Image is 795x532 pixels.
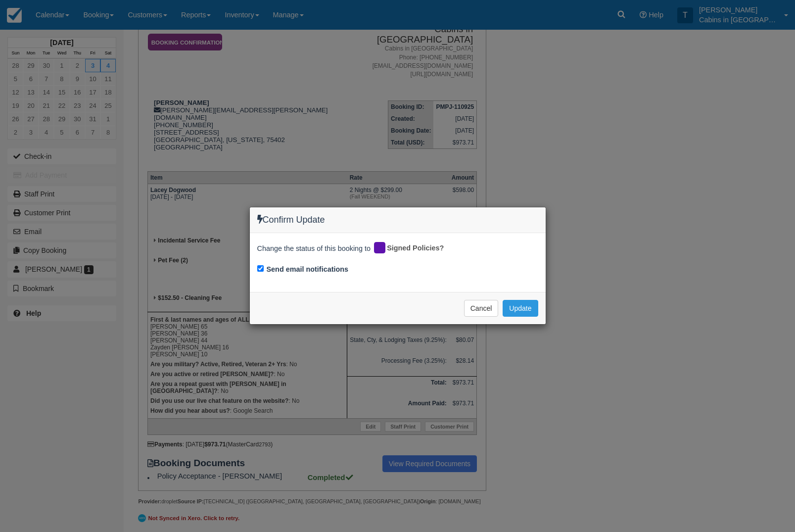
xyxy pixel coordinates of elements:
[503,300,538,317] button: Update
[257,215,538,225] h4: Confirm Update
[373,241,451,256] div: Signed Policies?
[257,243,371,256] span: Change the status of this booking to
[464,300,499,317] button: Cancel
[267,264,349,275] label: Send email notifications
